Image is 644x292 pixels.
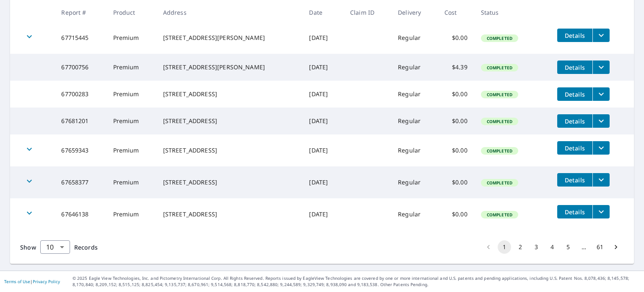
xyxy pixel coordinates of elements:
td: [DATE] [302,134,343,166]
td: [DATE] [302,81,343,108]
td: $0.00 [438,198,474,230]
nav: pagination navigation [480,240,624,254]
button: Go to page 5 [561,240,575,254]
button: detailsBtn-67659343 [557,141,592,155]
p: | [4,279,60,284]
td: $0.00 [438,81,474,108]
span: Details [562,90,587,98]
button: detailsBtn-67658377 [557,173,592,187]
button: filesDropdownBtn-67715445 [592,29,610,42]
span: Completed [482,35,517,41]
td: $0.00 [438,166,474,198]
td: 67700283 [55,81,106,108]
p: © 2025 Eagle View Technologies, Inc. and Pictometry International Corp. All Rights Reserved. Repo... [73,275,640,288]
span: Details [562,208,587,216]
button: detailsBtn-67700283 [557,87,592,101]
button: Go to page 3 [530,240,543,254]
td: 67700756 [55,54,106,81]
td: 67715445 [55,22,106,54]
div: [STREET_ADDRESS][PERSON_NAME] [163,63,296,71]
td: Regular [391,22,437,54]
td: Premium [106,134,156,166]
td: Premium [106,198,156,230]
span: Completed [482,92,517,97]
span: Show [20,243,36,251]
span: Completed [482,212,517,218]
td: Regular [391,54,437,81]
td: Regular [391,81,437,108]
button: Go to page 61 [593,240,607,254]
a: Privacy Policy [33,279,60,284]
div: [STREET_ADDRESS] [163,210,296,218]
span: Details [562,117,587,125]
td: Premium [106,108,156,134]
div: [STREET_ADDRESS][PERSON_NAME] [163,34,296,42]
td: $0.00 [438,22,474,54]
td: Premium [106,166,156,198]
td: [DATE] [302,22,343,54]
td: Regular [391,166,437,198]
span: Completed [482,65,517,71]
a: Terms of Use [4,279,30,284]
div: [STREET_ADDRESS] [163,90,296,98]
button: detailsBtn-67715445 [557,29,592,42]
span: Completed [482,118,517,124]
span: Completed [482,180,517,186]
button: Go to page 4 [545,240,559,254]
td: [DATE] [302,108,343,134]
div: [STREET_ADDRESS] [163,146,296,155]
td: [DATE] [302,166,343,198]
button: Go to next page [609,240,623,254]
span: Details [562,144,587,152]
button: detailsBtn-67700756 [557,61,592,74]
button: filesDropdownBtn-67681201 [592,114,610,128]
td: Regular [391,134,437,166]
span: Details [562,63,587,71]
div: … [577,243,591,251]
td: Premium [106,22,156,54]
button: Go to page 2 [514,240,527,254]
span: Records [74,243,98,251]
td: $0.00 [438,108,474,134]
td: $0.00 [438,134,474,166]
td: Premium [106,81,156,108]
button: filesDropdownBtn-67700283 [592,87,610,101]
td: $4.39 [438,54,474,81]
button: page 1 [498,240,511,254]
button: detailsBtn-67681201 [557,114,592,128]
td: 67681201 [55,108,106,134]
button: detailsBtn-67646138 [557,205,592,218]
div: 10 [40,235,70,259]
span: Completed [482,148,517,154]
td: [DATE] [302,198,343,230]
td: 67646138 [55,198,106,230]
td: Regular [391,198,437,230]
span: Details [562,32,587,39]
td: 67658377 [55,166,106,198]
button: filesDropdownBtn-67659343 [592,141,610,155]
button: filesDropdownBtn-67700756 [592,61,610,74]
div: [STREET_ADDRESS] [163,117,296,125]
td: [DATE] [302,54,343,81]
button: filesDropdownBtn-67646138 [592,205,610,218]
span: Details [562,176,587,184]
td: Regular [391,108,437,134]
td: Premium [106,54,156,81]
td: 67659343 [55,134,106,166]
div: [STREET_ADDRESS] [163,178,296,187]
button: filesDropdownBtn-67658377 [592,173,610,187]
div: Show 10 records [40,240,70,254]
